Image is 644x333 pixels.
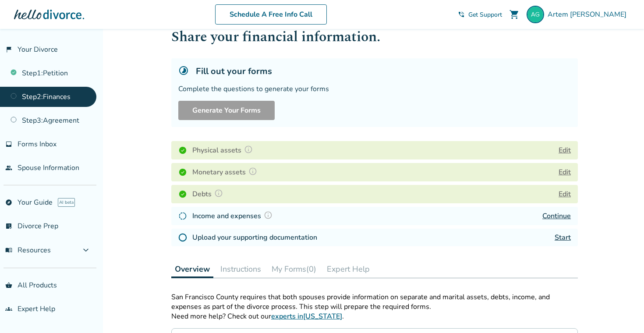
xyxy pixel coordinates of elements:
button: Instructions [217,260,265,278]
span: flag_2 [5,46,12,53]
span: shopping_basket [5,282,12,289]
iframe: Chat Widget [600,291,644,333]
h4: Income and expenses [192,210,275,222]
span: people [5,164,12,171]
span: Resources [5,245,51,255]
span: explore [5,199,12,206]
button: Generate Your Forms [178,101,275,120]
img: Not Started [178,233,187,242]
button: My Forms(0) [268,260,320,278]
button: Edit [559,145,571,156]
span: phone_in_talk [458,11,465,18]
img: Question Mark [264,211,272,220]
span: groups [5,305,12,312]
span: list_alt_check [5,223,12,230]
button: Edit [559,167,571,177]
p: Need more help? Check out our . [171,312,578,321]
a: Continue [542,211,571,221]
div: Виджет чата [600,291,644,333]
button: Edit [559,189,571,199]
h4: Debts [192,188,226,200]
img: Question Mark [244,145,253,154]
a: Start [555,233,571,242]
h5: Fill out your forms [196,65,272,77]
a: experts in[US_STATE] [271,312,342,321]
p: San Francisco County requires that both spouses provide information on separate and marital asset... [171,292,578,312]
img: Completed [178,168,187,177]
span: Forms Inbox [18,139,57,149]
img: Completed [178,146,187,155]
div: Complete the questions to generate your forms [178,84,571,94]
h4: Upload your supporting documentation [192,232,317,243]
img: artygoldman@wonderfamily.com [527,6,544,23]
a: phone_in_talkGet Support [458,11,502,19]
h1: Share your financial information. [171,26,578,48]
span: Artem [PERSON_NAME] [548,10,630,19]
span: shopping_cart [509,9,520,20]
h4: Monetary assets [192,166,260,178]
span: expand_more [81,245,91,255]
span: menu_book [5,247,12,254]
img: In Progress [178,212,187,220]
button: Overview [171,260,213,278]
img: Completed [178,190,187,198]
img: Question Mark [248,167,257,176]
span: Get Support [468,11,502,19]
button: Expert Help [323,260,373,278]
span: AI beta [58,198,75,207]
img: Question Mark [214,189,223,198]
a: Schedule A Free Info Call [215,4,327,25]
span: inbox [5,141,12,148]
h4: Physical assets [192,145,255,156]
